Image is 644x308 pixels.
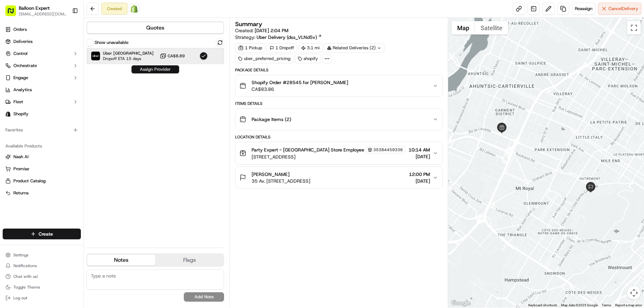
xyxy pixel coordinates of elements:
img: Google [450,299,472,308]
img: Fotoula Anastasopoulos [7,116,17,126]
span: Shopify Order #28545 for [PERSON_NAME] [252,79,348,86]
a: Deliveries [3,36,81,47]
span: Chat with us! [13,274,38,279]
button: Chat with us! [3,272,81,281]
div: Strategy: [235,34,322,41]
button: Control [3,48,81,59]
span: Engage [13,75,28,81]
button: Engage [3,72,81,83]
span: Settings [13,252,29,258]
a: 📗Knowledge Base [4,147,54,159]
div: Start new chat [30,64,110,71]
input: Got a question? Start typing here... [17,43,121,50]
button: Start new chat [114,66,122,74]
span: CA$8.89 [168,53,185,59]
span: • [56,122,58,127]
a: Orders [3,24,81,35]
button: [EMAIL_ADDRESS][DOMAIN_NAME] [19,11,67,17]
span: Knowledge Base [13,150,51,157]
img: Shopify [130,5,138,13]
img: 8571987876998_91fb9ceb93ad5c398215_72.jpg [14,64,26,76]
span: Uber [GEOGRAPHIC_DATA] [103,51,154,56]
a: Promise [5,166,78,172]
a: Uber Delivery (dss_VLNd5v) [257,34,322,41]
span: Created: [235,27,288,34]
div: Location Details [235,134,442,140]
span: API Documentation [63,150,108,157]
img: Uber Canada [91,52,100,60]
button: Orchestrate [3,60,81,71]
h3: Summary [235,21,262,27]
span: [PERSON_NAME] [21,104,54,109]
img: Shopify logo [5,111,11,117]
span: [DATE] [409,153,430,160]
span: • [56,104,58,109]
a: Nash AI [5,154,78,160]
span: CA$83.86 [252,86,348,93]
div: 💻 [57,150,62,156]
span: Package Items ( 2 ) [252,116,291,123]
button: Assign Provider [131,65,179,73]
button: Product Catalog [3,176,81,186]
button: Log out [3,293,81,303]
a: Powered byPylon [47,166,81,171]
button: Party Expert - [GEOGRAPHIC_DATA] Store Employee35384459336[STREET_ADDRESS]10:14 AM[DATE] [235,142,442,164]
button: Quotes [87,22,223,33]
button: Create [3,229,81,239]
button: Flags [155,255,223,265]
button: Notifications [3,261,81,270]
div: Related Deliveries (2) [324,43,384,53]
a: Report a map error [615,303,642,307]
span: Deliveries [13,39,33,45]
div: 3.1 mi [298,43,323,53]
button: Map camera controls [627,286,641,300]
button: Toggle fullscreen view [627,21,641,35]
button: Keyboard shortcuts [528,303,557,308]
div: shopify [295,54,321,63]
span: Cancel Delivery [608,6,638,12]
span: [DATE] [409,178,430,184]
div: 📗 [7,150,12,156]
div: Available Products [3,141,81,151]
a: Returns [5,190,78,196]
div: 1 Dropoff [267,43,297,53]
span: 12:00 PM [409,171,430,178]
span: Orders [13,26,27,33]
span: Pylon [67,166,81,171]
a: Terms (opens in new tab) [602,303,611,307]
button: Balloon Expert[EMAIL_ADDRESS][DOMAIN_NAME] [3,3,69,19]
div: uber_preferred_pricing [235,54,293,63]
span: [DATE] [59,104,73,109]
a: Analytics [3,84,81,95]
button: Reassign [572,3,595,15]
span: Party Expert - [GEOGRAPHIC_DATA] Store Employee [252,146,364,153]
span: Uber Delivery (dss_VLNd5v) [257,34,317,41]
span: Dropoff ETA 15 days [103,56,150,61]
span: Balloon Expert [19,5,50,11]
button: Returns [3,188,81,198]
span: Control [13,51,28,57]
span: Shopify [13,111,29,117]
img: 1736555255976-a54dd68f-1ca7-489b-9aae-adbdc363a1c4 [7,64,19,76]
span: [PERSON_NAME] [21,122,54,127]
button: Fleet [3,97,81,107]
button: CancelDelivery [598,3,641,15]
a: 💻API Documentation [54,147,110,159]
span: Toggle Theme [13,285,40,290]
a: Open this area in Google Maps (opens a new window) [450,299,472,308]
a: Product Catalog [5,178,78,184]
button: [PERSON_NAME]35 Av. [STREET_ADDRESS]12:00 PM[DATE] [235,167,442,188]
button: CA$8.89 [160,53,185,59]
span: Notifications [13,263,37,268]
div: Package Details [235,67,442,73]
span: Promise [13,166,29,172]
span: Product Catalog [13,178,46,184]
button: Show satellite imagery [475,21,508,35]
label: Show unavailable [95,40,128,46]
span: Orchestrate [13,63,37,69]
span: Nash AI [13,154,29,160]
button: Nash AI [3,151,81,162]
button: See all [104,86,122,94]
span: Map data ©2025 Google [561,303,598,307]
